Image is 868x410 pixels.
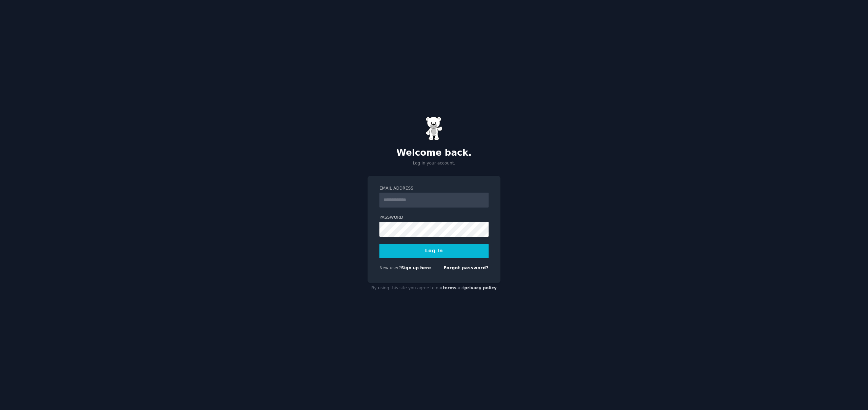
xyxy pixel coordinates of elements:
button: Log In [379,244,489,258]
div: By using this site you agree to our and [368,283,500,294]
p: Log in your account. [368,160,500,167]
h2: Welcome back. [368,148,500,158]
label: Email Address [379,186,489,192]
a: terms [443,286,456,290]
a: Forgot password? [443,266,489,270]
a: Sign up here [401,266,431,270]
span: New user? [379,266,401,270]
a: privacy policy [464,286,497,290]
label: Password [379,215,489,221]
img: Gummy Bear [426,117,442,140]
